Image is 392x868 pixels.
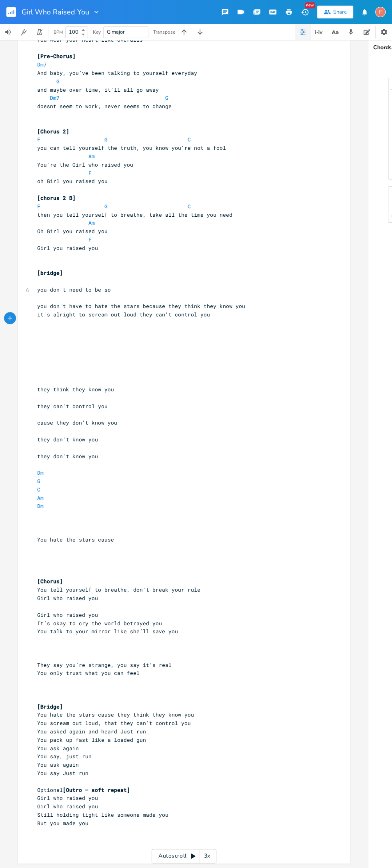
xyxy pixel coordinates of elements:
span: They say you’re strange, you say it’s real [37,661,172,668]
span: G [104,136,108,143]
span: C [188,203,191,210]
span: you don't have to hate the stars because they think they know you [37,302,245,310]
span: You only trust what you can feel [37,669,140,676]
span: F [37,136,40,143]
span: Dm7 [50,94,60,101]
span: You hate the stars cause they think they know you [37,711,194,718]
div: Transpose [153,30,175,34]
div: fuzzyip [375,7,386,17]
span: C [188,136,191,143]
span: But you made you [37,819,88,826]
div: Share [333,8,347,16]
span: F [37,203,40,210]
span: Girl who raised you [37,611,98,618]
span: C [37,486,40,493]
span: they don't know you [37,436,98,443]
span: Girl you raised you [37,244,98,252]
span: F [88,169,92,177]
span: [bridge] [37,269,63,276]
span: It’s okay to cry the world betrayed you [37,619,162,626]
span: [Chorus] [37,578,63,585]
span: Girl who raised you [37,794,98,801]
span: You tell yourself to breathe, don't break your rule [37,586,200,593]
span: You hate the stars cause [37,536,114,543]
span: F [88,236,92,243]
span: Am [88,219,95,226]
span: they don't know you [37,453,98,460]
span: cause they don't know you [37,419,117,426]
span: Am [37,494,44,501]
span: and maybe over time, it'll all go away [37,86,159,93]
span: they think they know you [37,386,114,393]
div: Key [93,30,101,34]
span: You say, just run [37,752,92,759]
span: G [56,78,60,85]
span: Am [88,153,95,160]
span: G major [107,28,125,36]
span: Still holding tight like someone made you [37,811,168,818]
span: G [104,203,108,210]
span: [Bridge] [37,703,63,710]
button: New [297,5,313,19]
span: And baby, you’ve been talking to yourself everyday [37,69,197,77]
span: you can tell yourself the truth, you know you're not a fool [37,144,226,151]
span: then you tell yourself to breathe, take all the time you need [37,211,232,218]
span: G [165,94,168,101]
span: You wear your heart like overalls [37,36,143,43]
span: Girl Who Raised You [22,8,89,16]
span: Dm7 [37,61,47,68]
span: Girl who raised you [37,802,98,810]
span: oh Girl you raised you [37,177,108,185]
span: [Pre-Chorus] [37,52,76,60]
span: Dm [37,502,44,510]
span: You scream out loud, that they can’t control you [37,719,191,726]
span: [Outro – soft repeat] [63,786,130,793]
span: it's alright to scream out loud they can't control you [37,311,210,318]
div: Autoscroll [152,849,216,863]
span: Optional [37,786,130,793]
span: [Chorus 2] [37,128,69,135]
button: F [375,3,386,21]
span: You say Just run [37,769,88,776]
span: doesnt seem to work, never seems to change [37,103,172,110]
span: Girl who raised you [37,594,98,601]
span: You ask again [37,744,79,751]
div: New [305,2,315,8]
span: You're the Girl who raised you [37,161,133,168]
span: You pack up fast like a loaded gun [37,736,146,743]
span: [chorus 2 B] [37,194,76,201]
span: Dm [37,469,44,476]
div: BPM [54,30,63,34]
span: Oh Girl you raised you [37,228,108,235]
span: G [37,477,40,485]
span: You asked again and heard Just run [37,727,146,735]
span: You ask again [37,761,79,768]
span: they can't control you [37,403,108,410]
span: you don't need to be so [37,286,111,293]
button: Share [317,6,353,18]
div: 3x [200,849,214,863]
span: You talk to your mirror like she’ll save you [37,627,178,634]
